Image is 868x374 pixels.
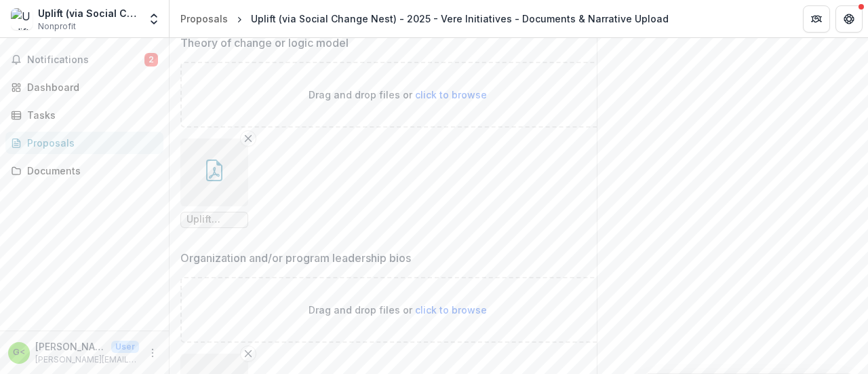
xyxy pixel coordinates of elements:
[5,49,163,71] button: Notifications2
[27,80,153,94] div: Dashboard
[309,88,487,102] p: Drag and drop files or
[835,5,863,33] button: Get Help
[35,339,106,354] p: [PERSON_NAME] <[PERSON_NAME][EMAIL_ADDRESS][DOMAIN_NAME]>
[175,9,674,29] nav: breadcrumb
[240,345,256,362] button: Remove File
[11,8,33,30] img: Uplift (via Social Change Nest)
[803,5,830,33] button: Partners
[13,348,25,357] div: Graham Banton <graham@upliftuk.org>
[180,12,228,26] div: Proposals
[251,12,669,26] div: Uplift (via Social Change Nest) - 2025 - Vere Initiatives - Documents & Narrative Upload
[38,6,139,20] div: Uplift (via Social Change Nest)
[415,304,487,316] span: click to browse
[186,214,242,225] span: Uplift 2024-26 Strategy and Theory of Change.docx.pdf
[27,136,153,150] div: Proposals
[35,354,139,366] p: [PERSON_NAME][EMAIL_ADDRESS][DOMAIN_NAME]
[5,160,163,182] a: Documents
[5,76,163,98] a: Dashboard
[27,164,153,178] div: Documents
[27,54,144,66] span: Notifications
[415,89,487,100] span: click to browse
[309,303,487,317] p: Drag and drop files or
[175,9,233,29] a: Proposals
[27,108,153,122] div: Tasks
[144,345,161,361] button: More
[240,130,256,147] button: Remove File
[144,5,163,33] button: Open entity switcher
[180,250,411,266] p: Organization and/or program leadership bios
[5,132,163,154] a: Proposals
[180,138,248,228] div: Remove FileUplift 2024-26 Strategy and Theory of Change.docx.pdf
[180,35,349,51] p: Theory of change or logic model
[5,104,163,126] a: Tasks
[38,20,76,33] span: Nonprofit
[144,53,158,67] span: 2
[111,341,139,353] p: User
